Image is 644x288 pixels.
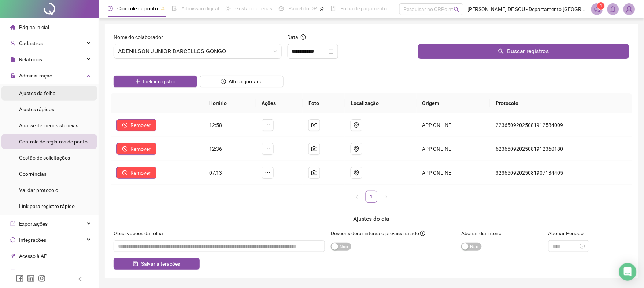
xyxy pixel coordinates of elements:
span: environment [354,170,359,176]
span: linkedin [27,275,34,282]
span: dashboard [279,6,284,11]
span: pushpin [161,7,165,11]
span: stop [122,146,127,152]
span: Remover [130,121,151,129]
sup: 1 [597,2,605,10]
label: Observações da folha [114,229,168,237]
button: left [351,191,363,203]
span: question-circle [301,34,306,40]
span: left [78,277,83,282]
span: Ajustes da folha [19,90,56,96]
span: search [454,7,459,12]
span: Controle de ponto [117,6,158,11]
span: lock [10,73,15,78]
th: Horário [203,93,256,113]
li: 1 [366,191,377,203]
li: Página anterior [351,191,363,203]
span: Gestão de férias [235,6,272,11]
span: notification [594,6,600,12]
span: Desconsiderar intervalo pré-assinalado [331,230,419,236]
label: Abonar Período [548,229,589,237]
span: info-circle [420,231,425,236]
span: right [384,195,388,199]
a: 1 [366,191,377,202]
span: ellipsis [265,146,271,152]
td: 62365092025081912360180 [490,137,632,161]
td: 32365092025081907134405 [490,161,632,185]
span: Aceite de uso [19,269,49,275]
img: 37618 [624,4,635,15]
span: Link para registro rápido [19,203,75,209]
th: Origem [417,93,490,113]
span: save [133,261,138,266]
span: camera [311,122,317,128]
span: Buscar registros [507,47,549,56]
li: Próxima página [380,191,392,203]
button: Salvar alterações [114,258,200,270]
span: left [355,195,359,199]
button: Remover [116,119,156,131]
span: ADENILSON JUNIOR BARCELLOS GONGO [118,44,277,58]
td: APP ONLINE [417,137,490,161]
span: Painel do DP [288,6,317,11]
span: Página inicial [19,24,49,30]
span: export [10,221,15,226]
span: Data [288,34,299,40]
span: Administração [19,73,52,79]
span: Folha de pagamento [340,6,387,11]
button: Alterar jornada [200,76,284,87]
span: 12:36 [209,146,222,152]
span: Exportações [19,221,48,227]
button: right [380,191,392,203]
span: Relatórios [19,56,42,62]
span: clock-circle [221,79,226,84]
span: camera [311,170,317,176]
span: file-done [172,6,177,11]
td: 22365092025081912584009 [490,113,632,137]
span: sync [10,237,15,243]
span: user-add [10,41,15,46]
span: Ocorrências [19,171,47,177]
span: api [10,254,15,259]
span: Incluir registro [143,77,176,85]
span: camera [311,146,317,152]
span: Remover [130,145,151,153]
div: Open Intercom Messenger [619,263,637,281]
th: Protocolo [490,93,632,113]
span: search [498,48,504,54]
span: home [10,25,15,30]
span: stop [122,170,127,175]
span: Ajustes rápidos [19,106,54,112]
span: facebook [16,275,23,282]
th: Foto [303,93,345,113]
td: APP ONLINE [417,161,490,185]
span: audit [10,270,15,275]
span: Gestão de solicitações [19,155,70,161]
span: instagram [38,275,45,282]
span: environment [354,146,359,152]
a: Alterar jornada [200,79,284,85]
span: Admissão digital [181,6,219,11]
span: Alterar jornada [229,77,263,85]
th: Ações [256,93,303,113]
span: environment [354,122,359,128]
label: Abonar dia inteiro [461,229,506,237]
button: Buscar registros [418,44,629,59]
span: book [331,6,336,11]
span: Integrações [19,237,46,243]
td: APP ONLINE [417,113,490,137]
th: Localização [345,93,417,113]
span: Remover [130,169,151,177]
span: ellipsis [265,170,271,176]
button: Remover [116,167,156,179]
span: Análise de inconsistências [19,123,78,128]
span: [PERSON_NAME] DE SOU - Departamento [GEOGRAPHIC_DATA] [468,5,587,13]
span: Salvar alterações [141,260,180,268]
label: Nome do colaborador [114,33,168,41]
span: bell [610,6,617,12]
span: Acesso à API [19,253,49,259]
span: plus [135,79,140,84]
span: 1 [600,3,603,8]
span: Cadastros [19,40,43,46]
span: Validar protocolo [19,187,58,193]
